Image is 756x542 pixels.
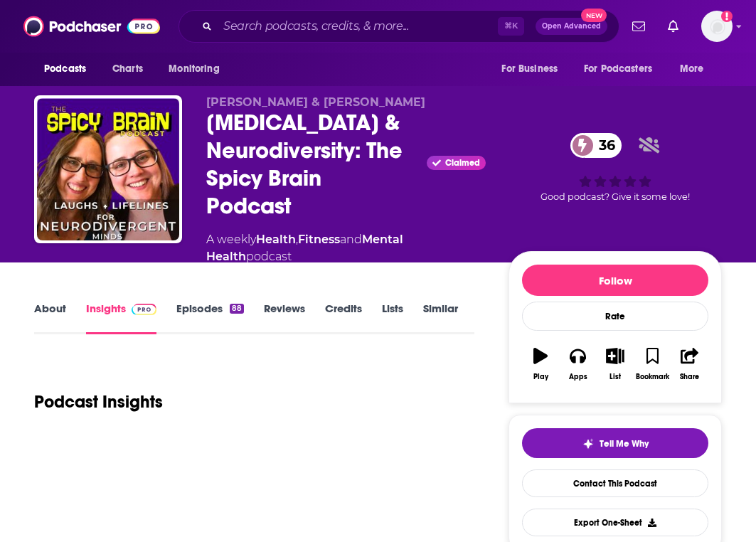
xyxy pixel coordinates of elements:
[44,59,86,79] span: Podcasts
[169,59,219,79] span: Monitoring
[340,233,362,246] span: and
[634,339,671,390] button: Bookmark
[670,55,722,83] button: open menu
[522,509,708,536] button: Export One-Sheet
[23,13,160,40] img: Podchaser - Follow, Share and Rate Podcasts
[522,428,708,458] button: tell me why sparkleTell Me Why
[86,302,156,334] a: InsightsPodchaser Pro
[501,59,558,79] span: For Business
[382,302,403,334] a: Lists
[680,59,704,79] span: More
[37,98,179,240] img: ADHD & Neurodiversity: The Spicy Brain Podcast
[671,339,708,390] button: Share
[522,265,708,296] button: Follow
[230,304,244,314] div: 88
[296,233,298,246] span: ,
[701,11,733,42] img: User Profile
[570,133,622,158] a: 36
[445,159,480,166] span: Claimed
[636,373,669,381] div: Bookmark
[298,233,340,246] a: Fitness
[176,302,244,334] a: Episodes88
[34,302,66,334] a: About
[325,302,362,334] a: Credits
[522,469,708,497] a: Contact This Podcast
[34,55,105,83] button: open menu
[584,59,652,79] span: For Podcasters
[662,14,684,38] a: Show notifications dropdown
[34,391,163,413] h1: Podcast Insights
[491,55,575,83] button: open menu
[509,95,722,240] div: 36Good podcast? Give it some love!
[581,9,607,22] span: New
[132,304,156,315] img: Podchaser Pro
[721,11,733,22] svg: Add a profile image
[701,11,733,42] span: Logged in as KTMSseat4
[112,59,143,79] span: Charts
[582,438,594,450] img: tell me why sparkle
[206,231,486,265] div: A weekly podcast
[541,191,690,202] span: Good podcast? Give it some love!
[559,339,596,390] button: Apps
[627,14,651,38] a: Show notifications dropdown
[498,17,524,36] span: ⌘ K
[218,15,498,38] input: Search podcasts, credits, & more...
[522,302,708,331] div: Rate
[522,339,559,390] button: Play
[609,373,621,381] div: List
[423,302,458,334] a: Similar
[542,23,601,30] span: Open Advanced
[585,133,622,158] span: 36
[575,55,673,83] button: open menu
[264,302,305,334] a: Reviews
[536,18,607,35] button: Open AdvancedNew
[256,233,296,246] a: Health
[701,11,733,42] button: Show profile menu
[569,373,587,381] div: Apps
[103,55,151,83] a: Charts
[206,95,425,109] span: [PERSON_NAME] & [PERSON_NAME]
[159,55,238,83] button: open menu
[597,339,634,390] button: List
[600,438,649,450] span: Tell Me Why
[680,373,699,381] div: Share
[179,10,619,43] div: Search podcasts, credits, & more...
[533,373,548,381] div: Play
